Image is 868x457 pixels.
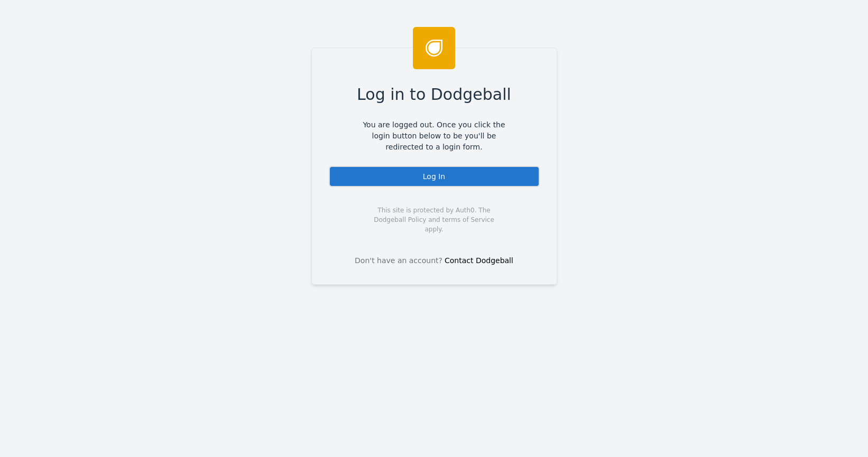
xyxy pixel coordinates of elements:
[355,255,442,266] span: Don't have an account?
[355,119,513,153] span: You are logged out. Once you click the login button below to be you'll be redirected to a login f...
[445,256,513,265] a: Contact Dodgeball
[357,82,511,106] span: Log in to Dodgeball
[329,166,540,187] div: Log In
[365,206,504,234] span: This site is protected by Auth0. The Dodgeball Policy and terms of Service apply.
